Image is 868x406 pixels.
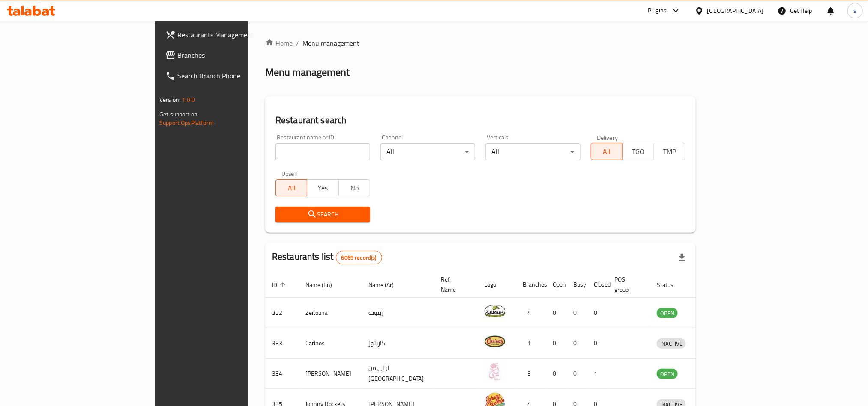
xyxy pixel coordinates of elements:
[516,272,546,298] th: Branches
[177,30,293,40] span: Restaurants Management
[546,328,566,359] td: 0
[853,6,856,15] span: s
[159,65,300,86] a: Search Branch Phone
[159,24,300,45] a: Restaurants Management
[275,207,370,222] button: Search
[484,300,506,322] img: Zeitouna
[299,359,362,389] td: [PERSON_NAME]
[516,359,546,389] td: 3
[516,328,546,359] td: 1
[159,94,180,105] span: Version:
[657,339,686,349] span: INACTIVE
[707,6,764,15] div: [GEOGRAPHIC_DATA]
[336,254,382,262] span: 6069 record(s)
[311,182,335,194] span: Yes
[305,280,343,290] span: Name (En)
[566,298,587,328] td: 0
[177,50,293,60] span: Branches
[484,361,506,382] img: Leila Min Lebnan
[597,134,618,140] label: Delivery
[275,114,685,127] h2: Restaurant search
[484,331,506,352] img: Carinos
[282,209,363,220] span: Search
[595,145,619,158] span: All
[307,179,338,196] button: Yes
[648,6,667,16] div: Plugins
[265,65,350,79] h2: Menu management
[546,359,566,389] td: 0
[362,359,434,389] td: ليلى من [GEOGRAPHIC_DATA]
[299,328,362,359] td: Carinos
[657,369,678,379] div: OPEN
[380,143,475,160] div: All
[614,274,640,295] span: POS group
[272,280,288,290] span: ID
[626,145,650,158] span: TGO
[182,94,195,105] span: 1.0.0
[272,250,382,264] h2: Restaurants list
[657,369,678,379] span: OPEN
[159,109,199,120] span: Get support on:
[657,308,678,318] span: OPEN
[566,359,587,389] td: 0
[657,338,686,349] div: INACTIVE
[281,171,297,177] label: Upsell
[546,272,566,298] th: Open
[587,272,608,298] th: Closed
[657,308,678,318] div: OPEN
[338,179,370,196] button: No
[368,280,405,290] span: Name (Ar)
[275,143,370,160] input: Search for restaurant name or ID..
[516,298,546,328] td: 4
[302,38,359,48] span: Menu management
[658,145,682,158] span: TMP
[441,274,467,295] span: Ref. Name
[159,45,300,65] a: Branches
[159,117,214,128] a: Support.OpsPlatform
[362,328,434,359] td: كارينوز
[566,328,587,359] td: 0
[362,298,434,328] td: زيتونة
[591,143,623,160] button: All
[342,182,367,194] span: No
[177,71,293,81] span: Search Branch Phone
[265,38,696,48] nav: breadcrumb
[566,272,587,298] th: Busy
[622,143,654,160] button: TGO
[336,251,382,264] div: Total records count
[587,298,608,328] td: 0
[587,328,608,359] td: 0
[546,298,566,328] td: 0
[485,143,580,160] div: All
[654,143,685,160] button: TMP
[279,182,304,194] span: All
[587,359,608,389] td: 1
[672,247,692,268] div: Export file
[275,179,307,196] button: All
[299,298,362,328] td: Zeitouna
[657,280,685,290] span: Status
[477,272,516,298] th: Logo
